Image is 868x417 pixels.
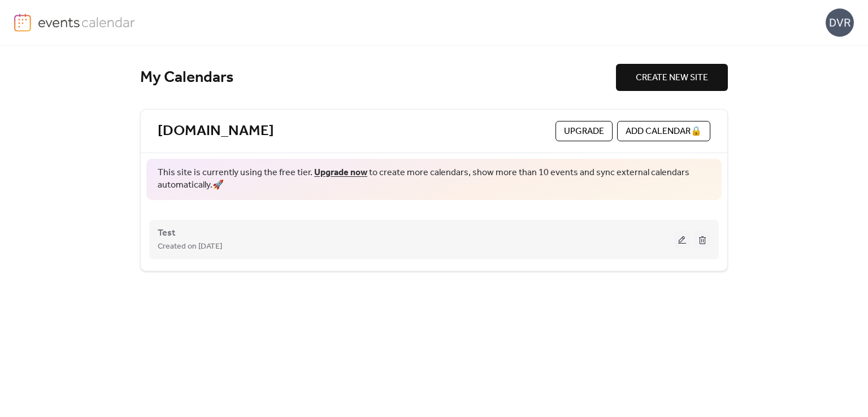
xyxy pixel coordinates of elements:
img: logo-type [38,14,136,31]
span: Created on [DATE] [158,240,222,254]
div: My Calendars [140,68,616,88]
button: CREATE NEW SITE [616,64,728,91]
a: [DOMAIN_NAME] [158,122,274,141]
img: logo [14,14,31,32]
a: Upgrade now [314,164,367,181]
span: Upgrade [564,125,604,138]
div: DVR [826,8,854,37]
a: Test [158,230,175,236]
span: Test [158,227,175,240]
span: CREATE NEW SITE [636,71,708,85]
span: This site is currently using the free tier. to create more calendars, show more than 10 events an... [158,167,710,192]
button: Upgrade [555,121,613,141]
